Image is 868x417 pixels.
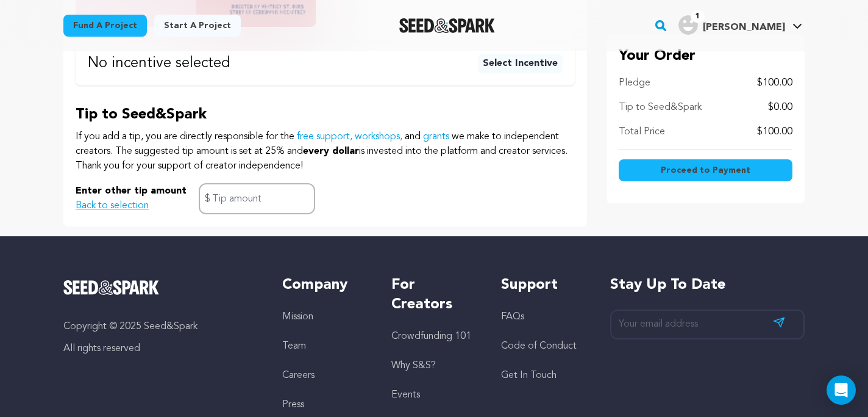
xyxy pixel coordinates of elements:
[619,159,792,181] button: Proceed to Payment
[691,10,705,23] span: 1
[303,147,359,156] span: every dollar
[63,341,258,356] p: All rights reserved
[676,13,805,35] a: Lesley G.'s Profile
[391,332,471,341] a: Crowdfunding 101
[282,275,367,295] h5: Company
[63,319,258,334] p: Copyright © 2025 Seed&Spark
[76,129,575,173] p: If you add a tip, you are directly responsible for the and we make to independent creators. The s...
[619,125,665,139] p: Total Price
[827,375,856,405] div: Open Intercom Messenger
[478,54,563,73] button: Select Incentive
[676,13,805,38] span: Lesley G.'s Profile
[399,18,495,33] a: Seed&Spark Homepage
[619,46,792,66] p: Your Order
[282,371,315,380] a: Careers
[199,183,315,214] input: Tip amount
[678,15,785,35] div: Lesley G.'s Profile
[610,310,805,339] input: Your email address
[399,18,495,33] img: Seed&Spark Logo Dark Mode
[391,361,436,371] a: Why S&S?
[63,280,258,295] a: Seed&Spark Homepage
[391,275,476,314] h5: For Creators
[76,184,187,198] p: Enter other tip amount
[76,198,149,213] button: Back to selection
[757,76,792,90] p: $100.00
[757,125,792,139] p: $100.00
[501,275,586,295] h5: Support
[282,312,313,322] a: Mission
[76,105,575,125] p: Tip to Seed&Spark
[205,192,210,206] span: $
[297,132,402,142] a: free support, workshops,
[63,280,159,295] img: Seed&Spark Logo
[391,390,420,400] a: Events
[619,76,650,90] p: Pledge
[703,23,785,32] span: [PERSON_NAME]
[610,275,805,295] h5: Stay up to date
[501,371,557,380] a: Get In Touch
[423,132,449,142] a: grants
[282,341,306,351] a: Team
[768,100,792,115] p: $0.00
[63,15,147,37] a: Fund a project
[88,56,230,71] p: No incentive selected
[661,164,750,176] span: Proceed to Payment
[501,341,577,351] a: Code of Conduct
[154,15,241,37] a: Start a project
[619,100,702,115] p: Tip to Seed&Spark
[501,312,524,322] a: FAQs
[678,15,698,35] img: user.png
[282,400,304,410] a: Press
